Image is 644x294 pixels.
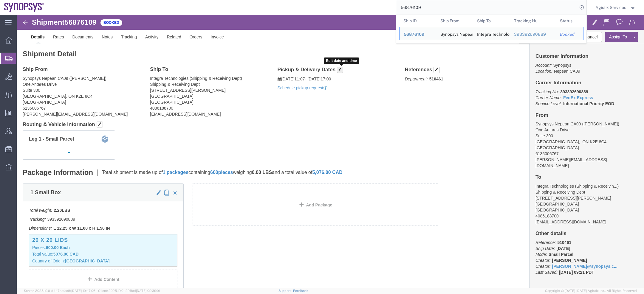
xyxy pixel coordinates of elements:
[473,15,510,27] th: Ship To
[436,15,473,27] th: Ship From
[399,15,586,43] table: Search Results
[71,289,95,293] span: [DATE] 10:47:06
[510,15,556,27] th: Tracking Nu.
[477,27,506,40] div: Integra Technologies
[293,289,308,293] a: Feedback
[278,289,293,293] a: Support
[4,3,44,12] img: logo
[560,31,579,38] div: Booked
[396,0,578,15] input: Search for shipment number, reference number
[595,4,626,11] span: Agistix Services
[136,289,160,293] span: [DATE] 09:39:01
[404,32,424,37] span: 56876109
[514,31,552,38] div: 393392690889
[545,288,637,293] span: Copyright © [DATE]-[DATE] Agistix Inc., All Rights Reserved
[24,289,95,293] span: Server: 2025.19.0-d447cefac8f
[399,15,436,27] th: Ship ID
[440,27,469,40] div: Synopsys Nepean CA09
[98,289,160,293] span: Client: 2025.19.0-129fbcf
[595,4,636,11] button: Agistix Services
[556,15,583,27] th: Status
[404,31,432,38] div: 56876109
[17,15,644,288] iframe: FS Legacy Container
